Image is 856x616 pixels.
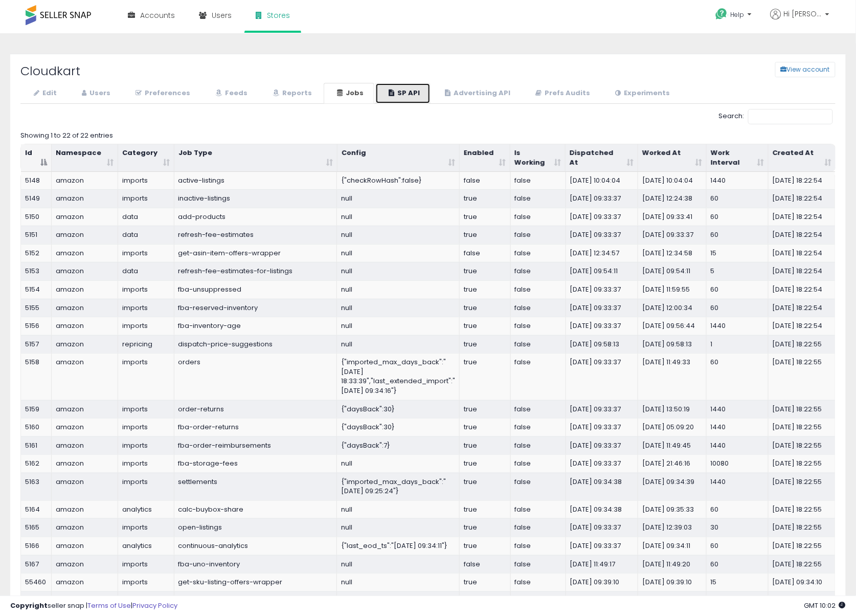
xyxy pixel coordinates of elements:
[21,299,52,317] td: 5155
[707,244,769,262] td: 15
[566,454,639,473] td: [DATE] 09:33:37
[337,518,460,537] td: null
[638,335,707,354] td: [DATE] 09:58:13
[769,317,835,335] td: [DATE] 18:22:54
[118,418,174,436] td: imports
[337,317,460,335] td: null
[174,244,337,262] td: get-asin-item-offers-wrapper
[21,317,52,335] td: 5156
[337,335,460,354] td: null
[769,299,835,317] td: [DATE] 18:22:54
[460,299,511,317] td: true
[202,83,258,104] a: Feeds
[511,537,566,555] td: false
[638,244,707,262] td: [DATE] 12:34:58
[118,299,174,317] td: imports
[118,454,174,473] td: imports
[638,573,707,591] td: [DATE] 09:39:10
[638,262,707,280] td: [DATE] 09:54:11
[511,189,566,208] td: false
[118,591,174,610] td: imports
[566,591,639,610] td: [DATE] 09:44:10
[21,262,52,280] td: 5153
[769,189,835,208] td: [DATE] 18:22:54
[21,226,52,244] td: 5151
[769,172,835,190] td: [DATE] 18:22:54
[21,573,52,591] td: 55460
[21,353,52,400] td: 5158
[21,436,52,455] td: 5161
[511,418,566,436] td: false
[771,9,829,32] a: Hi [PERSON_NAME]
[174,591,337,610] td: sales-traffic
[511,573,566,591] td: false
[52,555,118,574] td: amazon
[566,317,639,335] td: [DATE] 09:33:37
[460,400,511,419] td: true
[566,537,639,555] td: [DATE] 09:33:37
[769,436,835,455] td: [DATE] 18:22:55
[638,299,707,317] td: [DATE] 12:00:34
[511,280,566,299] td: false
[267,10,290,20] span: Stores
[566,144,638,172] th: Dispatched At: activate to sort column ascending
[52,208,118,226] td: amazon
[52,335,118,354] td: amazon
[638,537,707,555] td: [DATE] 09:34:11
[118,573,174,591] td: imports
[337,436,460,455] td: {"daysBack":7}
[174,400,337,419] td: order-returns
[21,473,52,500] td: 5163
[707,400,769,419] td: 1440
[769,454,835,473] td: [DATE] 18:22:55
[460,353,511,400] td: true
[511,591,566,610] td: false
[707,537,769,555] td: 60
[174,262,337,280] td: refresh-fee-estimates-for-listings
[638,208,707,226] td: [DATE] 09:33:41
[21,400,52,419] td: 5159
[52,280,118,299] td: amazon
[707,317,769,335] td: 1440
[460,418,511,436] td: true
[638,591,707,610] td: [DATE] 09:44:10
[337,208,460,226] td: null
[769,400,835,419] td: [DATE] 18:22:55
[775,62,836,77] button: View account
[21,280,52,299] td: 5154
[511,518,566,537] td: false
[768,62,783,77] a: View account
[337,299,460,317] td: null
[511,208,566,226] td: false
[460,454,511,473] td: true
[52,418,118,436] td: amazon
[324,83,374,104] a: Jobs
[21,172,52,190] td: 5148
[769,244,835,262] td: [DATE] 18:22:54
[707,591,769,610] td: 480
[460,172,511,190] td: false
[566,335,639,354] td: [DATE] 09:58:13
[174,555,337,574] td: fba-uno-inventory
[460,555,511,574] td: false
[21,591,52,610] td: 55461
[566,262,639,280] td: [DATE] 09:54:11
[566,518,639,537] td: [DATE] 09:33:37
[511,335,566,354] td: false
[510,144,566,172] th: Is Working: activate to sort column ascending
[511,500,566,519] td: false
[174,518,337,537] td: open-listings
[566,418,639,436] td: [DATE] 09:33:37
[707,500,769,519] td: 60
[566,172,639,190] td: [DATE] 10:04:04
[460,537,511,555] td: true
[707,262,769,280] td: 5
[118,335,174,354] td: repricing
[337,473,460,500] td: {"imported_max_days_back":"[DATE] 09:25:24"}
[52,353,118,400] td: amazon
[52,400,118,419] td: amazon
[337,244,460,262] td: null
[707,189,769,208] td: 60
[566,208,639,226] td: [DATE] 09:33:37
[174,418,337,436] td: fba-order-returns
